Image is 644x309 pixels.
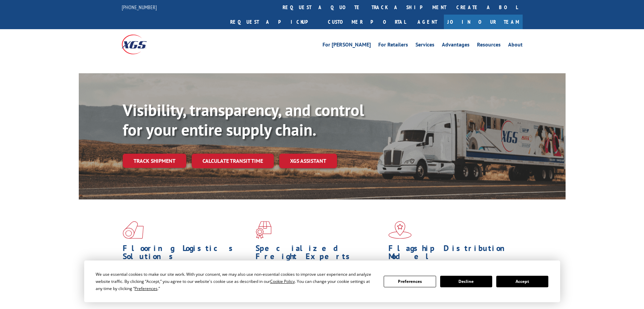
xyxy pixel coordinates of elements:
[256,244,383,264] h1: Specialized Freight Experts
[123,99,364,140] b: Visibility, transparency, and control for your entire supply chain.
[123,244,251,264] h1: Flooring Logistics Solutions
[496,276,548,287] button: Accept
[388,244,516,264] h1: Flagship Distribution Model
[256,221,271,239] img: xgs-icon-focused-on-flooring-red
[279,154,337,168] a: XGS ASSISTANT
[440,276,492,287] button: Decline
[225,15,323,29] a: Request a pickup
[123,221,144,239] img: xgs-icon-total-supply-chain-intelligence-red
[384,276,436,287] button: Preferences
[323,42,371,50] a: For [PERSON_NAME]
[477,42,501,50] a: Resources
[442,42,470,50] a: Advantages
[378,42,408,50] a: For Retailers
[508,42,523,50] a: About
[411,15,444,29] a: Agent
[84,260,560,302] div: Cookie Consent Prompt
[415,42,434,50] a: Services
[323,15,411,29] a: Customer Portal
[135,286,158,291] span: Preferences
[123,154,186,168] a: Track shipment
[192,154,274,168] a: Calculate transit time
[270,278,295,284] span: Cookie Policy
[444,15,523,29] a: Join Our Team
[96,271,376,292] div: We use essential cookies to make our site work. With your consent, we may also use non-essential ...
[388,221,412,239] img: xgs-icon-flagship-distribution-model-red
[122,4,157,11] a: [PHONE_NUMBER]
